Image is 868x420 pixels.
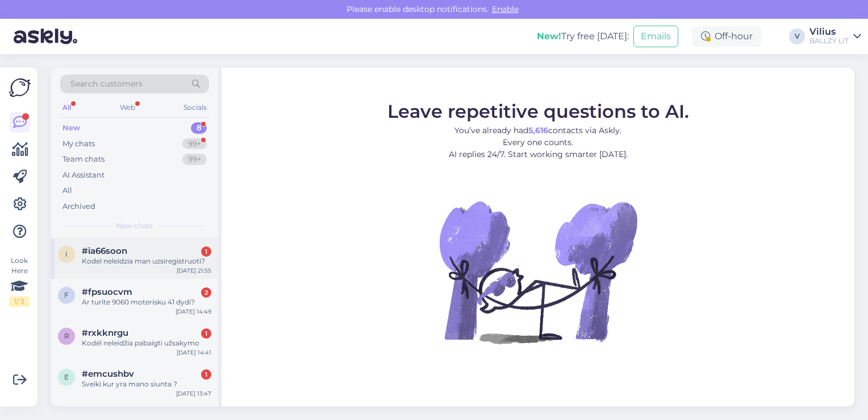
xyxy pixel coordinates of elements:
[789,28,805,44] div: V
[9,256,30,307] div: Look Here
[201,369,211,380] div: 1
[64,291,69,299] span: f
[182,154,207,165] div: 99+
[62,138,95,150] div: My chats
[116,221,153,231] span: New chats
[809,27,849,36] div: Vilius
[82,369,134,379] span: #emcushbv
[176,307,211,316] div: [DATE] 14:49
[489,4,522,14] span: Enable
[528,125,548,135] b: 5,616
[176,389,211,398] div: [DATE] 13:47
[62,154,105,165] div: Team chats
[9,297,30,307] div: 1 / 3
[82,287,132,297] span: #fpsuocvm
[70,78,143,90] span: Search customers
[809,27,861,46] a: ViliusBALLZY LIT
[537,30,629,43] div: Try free [DATE]:
[118,100,137,115] div: Web
[82,297,211,307] div: Ar turite 9060 moterisku 41 dydi?
[177,266,211,275] div: [DATE] 21:55
[82,338,211,348] div: Kodėl neleidžia pabaigti užsakymo
[201,287,211,298] div: 2
[9,77,31,98] img: Askly Logo
[82,256,211,266] div: Kodel neleidzia man uzsiregistruoti?
[387,100,689,122] span: Leave repetitive questions to AI.
[65,250,68,258] span: i
[82,246,127,256] span: #ia66soon
[809,36,849,46] div: BALLZY LIT
[191,122,207,134] div: 8
[182,138,207,150] div: 99+
[82,379,211,389] div: Sveiki kur yra mano siunta ?
[82,328,128,338] span: #rxkknrgu
[62,201,95,212] div: Archived
[64,373,69,381] span: e
[181,100,209,115] div: Socials
[633,26,678,47] button: Emails
[64,332,69,340] span: r
[60,100,73,115] div: All
[537,31,561,42] b: New!
[62,185,72,196] div: All
[387,124,689,160] p: You’ve already had contacts via Askly. Every one counts. AI replies 24/7. Start working smarter [...
[201,246,211,257] div: 1
[201,328,211,339] div: 1
[436,169,640,374] img: No Chat active
[62,122,80,134] div: New
[177,348,211,357] div: [DATE] 14:41
[62,170,105,181] div: AI Assistant
[692,26,762,47] div: Off-hour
